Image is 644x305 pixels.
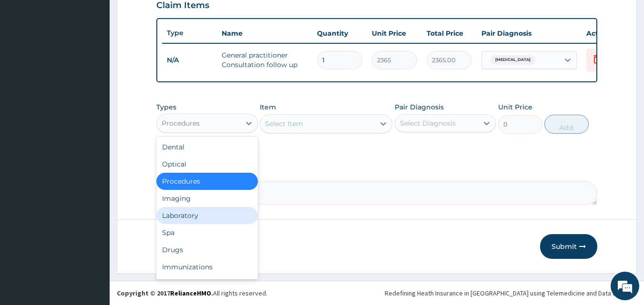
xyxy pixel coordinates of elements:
[156,103,176,111] label: Types
[156,275,258,293] div: Others
[395,102,444,112] label: Pair Diagnosis
[544,115,589,134] button: Add
[156,241,258,258] div: Drugs
[477,24,582,43] th: Pair Diagnosis
[55,92,132,188] span: We're online!
[582,24,629,43] th: Actions
[156,5,179,28] div: Minimize live chat window
[422,24,477,43] th: Total Price
[162,51,217,69] td: N/A
[162,118,200,128] div: Procedures
[260,102,276,112] label: Item
[540,234,597,259] button: Submit
[156,173,258,190] div: Procedures
[156,156,258,173] div: Optical
[156,207,258,224] div: Laboratory
[156,0,209,11] h3: Claim Items
[156,224,258,241] div: Spa
[400,118,456,128] div: Select Diagnosis
[5,204,182,237] textarea: Type your message and hit 'Enter'
[156,190,258,207] div: Imaging
[265,119,303,128] div: Select Item
[156,138,258,156] div: Dental
[498,102,532,112] label: Unit Price
[491,55,535,65] span: [MEDICAL_DATA]
[110,281,644,305] footer: All rights reserved.
[217,46,312,74] td: General practitioner Consultation follow up
[217,24,312,43] th: Name
[156,258,258,275] div: Immunizations
[156,168,598,176] label: Comment
[117,289,213,297] strong: Copyright © 2017 .
[18,48,39,71] img: d_794563401_company_1708531726252_794563401
[385,288,637,298] div: Redefining Heath Insurance in [GEOGRAPHIC_DATA] using Telemedicine and Data Science!
[50,53,160,66] div: Chat with us now
[367,24,422,43] th: Unit Price
[162,24,217,42] th: Type
[170,289,211,297] a: RelianceHMO
[312,24,367,43] th: Quantity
